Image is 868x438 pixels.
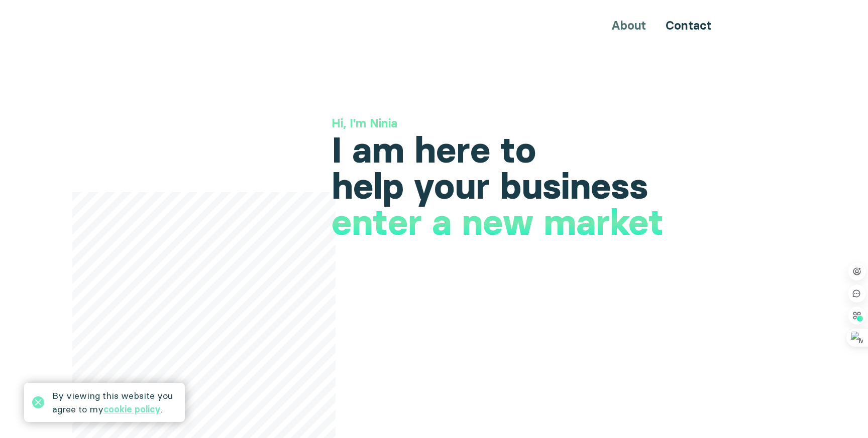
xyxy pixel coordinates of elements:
[103,403,161,415] a: cookie policy
[332,115,727,132] h3: Hi, I'm Ninia
[666,18,711,33] a: Contact
[52,389,177,416] div: By viewing this website you agree to my .
[332,132,727,204] h1: I am here to help your business
[332,204,664,240] h1: enter a new market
